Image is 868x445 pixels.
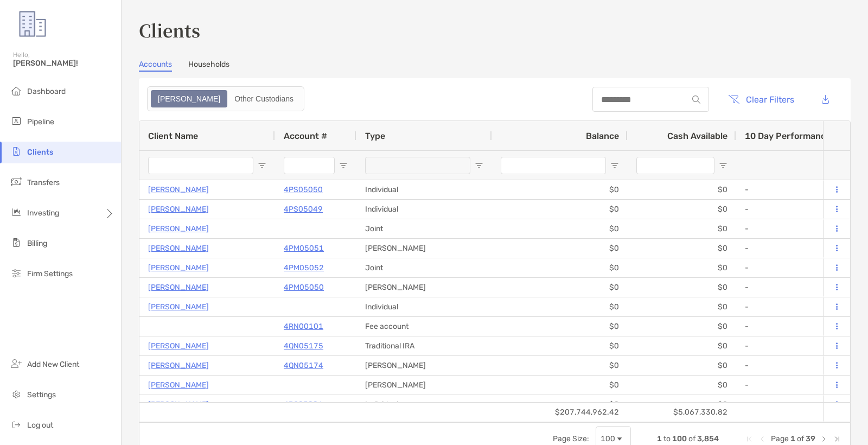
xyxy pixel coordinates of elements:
a: 4QN05175 [284,339,323,353]
div: $0 [628,317,736,336]
a: 4RN00101 [284,320,323,333]
img: Zoe Logo [13,4,52,43]
span: Add New Client [27,360,79,369]
input: Client Name Filter Input [148,157,253,174]
button: Open Filter Menu [610,161,619,170]
div: $5,067,330.82 [628,403,736,422]
a: 4PQ05006 [284,398,323,411]
span: Firm Settings [27,269,73,278]
img: investing icon [10,206,23,219]
div: [PERSON_NAME] [356,278,492,297]
span: Settings [27,390,56,399]
button: Clear Filters [720,87,802,111]
div: $0 [628,356,736,375]
div: Zoe [152,91,226,106]
div: 100 [601,434,615,443]
a: [PERSON_NAME] [148,281,209,294]
span: [PERSON_NAME]! [13,59,114,68]
span: Transfers [27,178,60,187]
span: Dashboard [27,87,66,96]
p: [PERSON_NAME] [148,241,209,255]
div: $0 [628,376,736,395]
img: input icon [692,96,700,104]
div: $0 [628,200,736,219]
input: Account # Filter Input [284,157,335,174]
span: 1 [657,434,662,443]
a: [PERSON_NAME] [148,359,209,372]
button: Open Filter Menu [339,161,348,170]
p: 4PM05050 [284,281,324,294]
div: $0 [492,278,628,297]
span: Pipeline [27,117,54,126]
div: Fee account [356,317,492,336]
div: Joint [356,219,492,238]
img: logout icon [10,418,23,431]
img: dashboard icon [10,84,23,97]
span: 39 [806,434,815,443]
a: Accounts [139,60,172,72]
div: $0 [492,297,628,316]
span: Billing [27,239,47,248]
a: [PERSON_NAME] [148,339,209,353]
span: Cash Available [667,131,727,141]
div: $207,744,962.42 [492,403,628,422]
span: Clients [27,148,53,157]
div: First Page [745,435,754,443]
span: 3,854 [697,434,719,443]
div: Individual [356,200,492,219]
div: $0 [492,180,628,199]
div: Individual [356,180,492,199]
img: settings icon [10,387,23,400]
span: of [688,434,695,443]
input: Cash Available Filter Input [636,157,714,174]
span: Investing [27,208,59,218]
span: of [797,434,804,443]
div: $0 [492,219,628,238]
a: [PERSON_NAME] [148,300,209,314]
a: [PERSON_NAME] [148,202,209,216]
div: $0 [492,200,628,219]
span: 100 [672,434,687,443]
a: 4QN05174 [284,359,323,372]
div: [PERSON_NAME] [356,239,492,258]
a: Households [188,60,229,72]
div: $0 [492,258,628,277]
a: [PERSON_NAME] [148,261,209,275]
div: $0 [628,219,736,238]
div: Previous Page [758,435,767,443]
a: 4PM05052 [284,261,324,275]
img: transfers icon [10,175,23,188]
div: Joint [356,258,492,277]
span: Type [365,131,385,141]
div: [PERSON_NAME] [356,376,492,395]
div: $0 [628,258,736,277]
div: Other Custodians [228,91,299,106]
img: billing icon [10,236,23,249]
a: [PERSON_NAME] [148,183,209,196]
a: [PERSON_NAME] [148,378,209,392]
div: $0 [492,356,628,375]
div: [PERSON_NAME] [356,356,492,375]
img: clients icon [10,145,23,158]
a: 4PM05051 [284,241,324,255]
img: add_new_client icon [10,357,23,370]
div: Individual [356,395,492,414]
p: [PERSON_NAME] [148,222,209,236]
button: Open Filter Menu [719,161,727,170]
span: Account # [284,131,327,141]
a: 4PS05050 [284,183,323,196]
img: firm-settings icon [10,266,23,279]
div: $0 [628,180,736,199]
